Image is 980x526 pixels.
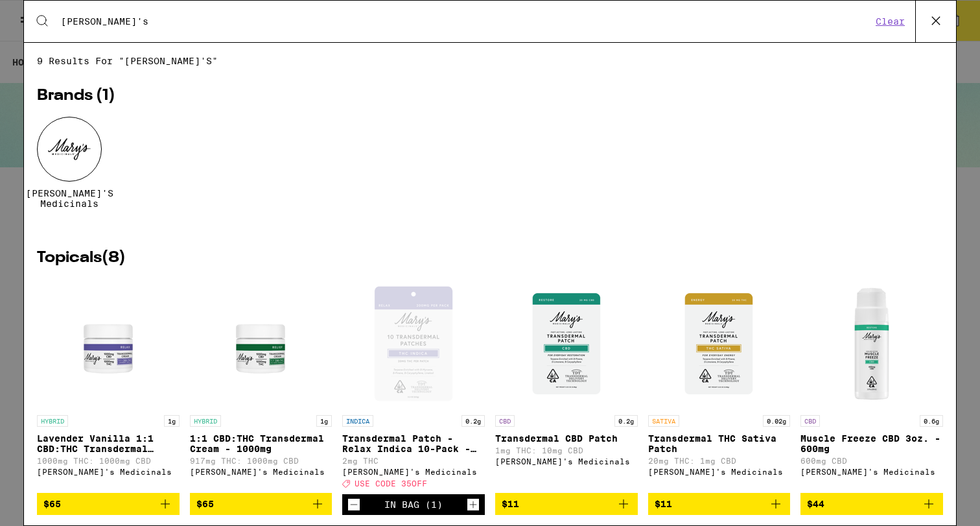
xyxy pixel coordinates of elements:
[495,493,638,515] button: Add to bag
[800,415,820,427] p: CBD
[872,16,909,27] button: Clear
[495,457,638,466] div: [PERSON_NAME]'s Medicinals
[164,415,180,427] p: 1g
[763,415,790,427] p: 0.02g
[648,457,791,465] p: 20mg THC: 1mg CBD
[37,468,180,476] div: [PERSON_NAME]'s Medicinals
[648,433,791,454] p: Transdermal THC Sativa Patch
[190,279,332,493] a: Open page for 1:1 CBD:THC Transdermal Cream - 1000mg from Mary's Medicinals
[347,498,360,511] button: Decrement
[37,493,180,515] button: Add to bag
[800,279,943,493] a: Open page for Muscle Freeze CBD 3oz. - 600mg from Mary's Medicinals
[495,433,638,444] p: Transdermal CBD Patch
[26,188,113,209] span: [PERSON_NAME]'s Medicinals
[461,415,485,427] p: 0.2g
[196,499,214,509] span: $65
[37,88,943,104] h2: Brands ( 1 )
[196,279,325,409] img: Mary's Medicinals - 1:1 CBD:THC Transdermal Cream - 1000mg
[502,499,519,509] span: $11
[495,446,638,455] p: 1mg THC: 10mg CBD
[60,16,872,27] input: Search for products & categories
[342,279,485,494] a: Open page for Transdermal Patch - Relax Indica 10-Pack - 200mg from Mary's Medicinals
[342,457,485,465] p: 2mg THC
[37,279,180,493] a: Open page for Lavender Vanilla 1:1 CBD:THC Transdermal Cream - 1000mg from Mary's Medicinals
[384,499,443,510] div: In Bag (1)
[8,9,93,19] span: Hi. Need any help?
[800,457,943,465] p: 600mg CBD
[614,415,638,427] p: 0.2g
[316,415,332,427] p: 1g
[648,468,791,476] div: [PERSON_NAME]'s Medicinals
[37,250,943,266] h2: Topicals ( 8 )
[800,433,943,454] p: Muscle Freeze CBD 3oz. - 600mg
[190,433,332,454] p: 1:1 CBD:THC Transdermal Cream - 1000mg
[37,433,180,454] p: Lavender Vanilla 1:1 CBD:THC Transdermal Cream - 1000mg
[37,415,68,427] p: HYBRID
[43,499,61,509] span: $65
[342,415,373,427] p: INDICA
[37,457,180,465] p: 1000mg THC: 1000mg CBD
[467,498,480,511] button: Increment
[355,479,427,488] span: USE CODE 35OFF
[800,468,943,476] div: [PERSON_NAME]'s Medicinals
[37,56,943,66] span: 9 results for "[PERSON_NAME]'s"
[648,493,791,515] button: Add to bag
[190,457,332,465] p: 917mg THC: 1000mg CBD
[342,468,485,476] div: [PERSON_NAME]'s Medicinals
[495,415,515,427] p: CBD
[800,493,943,515] button: Add to bag
[648,279,791,493] a: Open page for Transdermal THC Sativa Patch from Mary's Medicinals
[807,499,824,509] span: $44
[43,279,173,409] img: Mary's Medicinals - Lavender Vanilla 1:1 CBD:THC Transdermal Cream - 1000mg
[807,279,937,409] img: Mary's Medicinals - Muscle Freeze CBD 3oz. - 600mg
[655,499,672,509] span: $11
[495,279,638,493] a: Open page for Transdermal CBD Patch from Mary's Medicinals
[190,493,332,515] button: Add to bag
[648,415,679,427] p: SATIVA
[190,468,332,476] div: [PERSON_NAME]'s Medicinals
[654,279,784,409] img: Mary's Medicinals - Transdermal THC Sativa Patch
[920,415,943,427] p: 0.6g
[342,433,485,454] p: Transdermal Patch - Relax Indica 10-Pack - 200mg
[190,415,221,427] p: HYBRID
[502,279,631,409] img: Mary's Medicinals - Transdermal CBD Patch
